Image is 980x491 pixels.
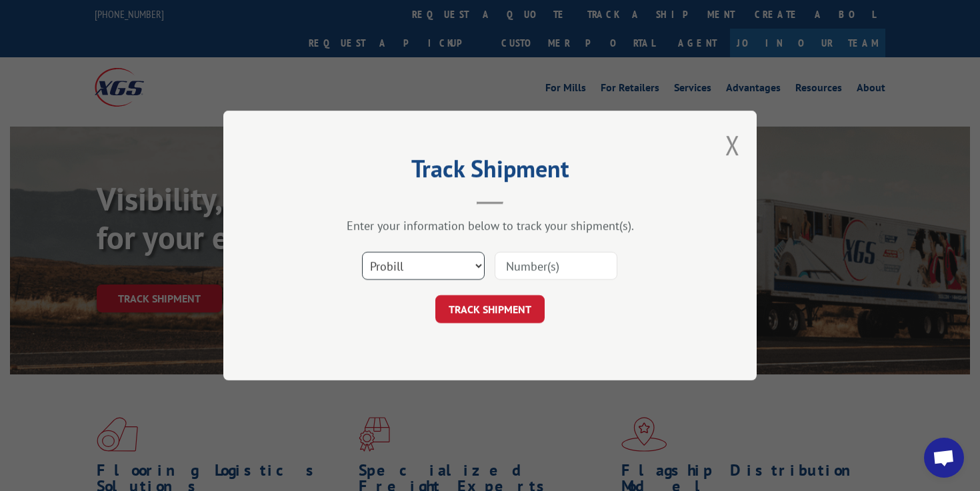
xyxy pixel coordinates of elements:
div: Enter your information below to track your shipment(s). [290,218,690,233]
button: Close modal [725,127,740,163]
h2: Track Shipment [290,159,690,185]
input: Number(s) [495,252,617,280]
button: TRACK SHIPMENT [435,295,545,323]
div: Open chat [924,438,964,478]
